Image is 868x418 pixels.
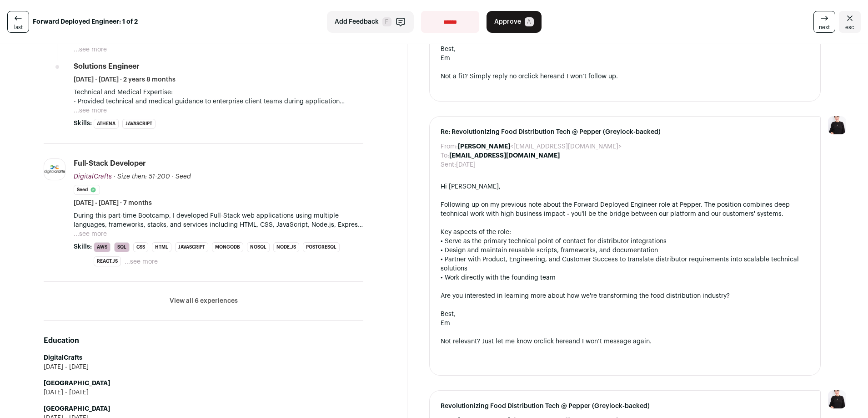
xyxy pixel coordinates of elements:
div: • Work directly with the founding team [441,273,809,282]
button: Approve A [487,11,542,33]
button: ...see more [74,229,107,239]
div: • Partner with Product, Engineering, and Customer Success to translate distributor requirements i... [441,255,809,273]
img: 9240684-medium_jpg [828,116,846,134]
li: CSS [133,242,148,252]
a: next [813,11,835,33]
p: During this part-time Bootcamp, I developed Full-Stack web applications using multiple languages,... [74,211,363,229]
button: View all 6 experiences [170,296,238,306]
span: Add Feedback [335,17,379,26]
b: [EMAIL_ADDRESS][DOMAIN_NAME] [449,153,560,159]
span: DigitalCrafts [74,173,112,180]
div: Hi [PERSON_NAME], [441,182,809,191]
button: ...see more [74,106,107,115]
span: Approve [494,17,521,26]
li: SQL [114,242,130,252]
span: [DATE] - [DATE] [44,362,89,372]
span: [DATE] - [DATE] [44,388,89,397]
div: Solutions Engineer [74,61,140,71]
span: F [382,17,391,26]
strong: [GEOGRAPHIC_DATA] [44,406,110,412]
span: [DATE] - [DATE] · 2 years 8 months [74,75,176,84]
a: last [7,11,29,33]
div: • Design and maintain reusable scripts, frameworks, and documentation [441,246,809,255]
span: · [172,172,174,181]
button: Add Feedback F [327,11,414,33]
li: AWS [94,242,110,252]
dt: Sent: [441,160,456,169]
dd: [DATE] [456,160,476,169]
div: Best, [441,45,809,54]
span: · Size then: 51-200 [114,173,170,180]
dt: To: [441,151,449,160]
li: HTML [152,242,171,252]
button: ...see more [125,257,158,266]
span: Revolutionizing Food Distribution Tech @ Pepper (Greylock-backed) [441,402,809,411]
strong: DigitalCrafts [44,355,82,361]
span: Re: Revolutionizing Food Distribution Tech @ Pepper (Greylock-backed) [441,127,809,137]
h2: Education [44,335,363,346]
li: JavaScript [175,242,208,252]
img: 9240684-medium_jpg [828,390,846,408]
div: Are you interested in learning more about how we're transforming the food distribution industry? [441,291,809,301]
div: Not relevant? Just let me know or and I won’t message again. [441,337,809,346]
li: Athena [94,119,119,129]
dd: <[EMAIL_ADDRESS][DOMAIN_NAME]> [458,142,622,151]
span: [DATE] - [DATE] · 7 months [74,199,152,208]
li: PostgreSQL [303,242,340,252]
p: Technical and Medical Expertise: [74,88,363,97]
span: Skills: [74,119,92,128]
a: click here [540,338,569,345]
strong: Forward Deployed Engineer: 1 of 2 [33,17,138,26]
span: last [14,24,23,31]
p: - Provided technical and medical guidance to enterprise client teams during application implement... [74,97,363,106]
li: React.js [94,256,121,266]
span: esc [845,24,854,31]
span: Seed [176,173,191,180]
b: [PERSON_NAME] [458,143,510,150]
a: Close [839,11,861,33]
div: Em [441,54,809,63]
span: A [525,17,534,26]
div: • Serve as the primary technical point of contact for distributor integrations [441,237,809,246]
li: Node.js [273,242,299,252]
div: Key aspects of the role: [441,228,809,237]
img: 880b0db0689d656ecc5204127ee3e32726715f5bb2041651e73e7ac4ae83b788.png [44,165,65,173]
li: Seed [74,185,100,195]
span: next [819,24,830,31]
div: Not a fit? Simply reply no or and I won’t follow up. [441,72,809,81]
dt: From: [441,142,458,151]
a: click here [524,73,553,80]
strong: [GEOGRAPHIC_DATA] [44,380,110,387]
li: JavaScript [122,119,156,129]
span: Skills: [74,242,92,251]
div: Full-stack Developer [74,158,146,168]
li: NoSQL [247,242,270,252]
div: Following up on my previous note about the Forward Deployed Engineer role at Pepper. The position... [441,200,809,219]
div: Em [441,319,809,328]
button: ...see more [74,45,107,54]
li: MongoDB [212,242,243,252]
div: Best, [441,310,809,319]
